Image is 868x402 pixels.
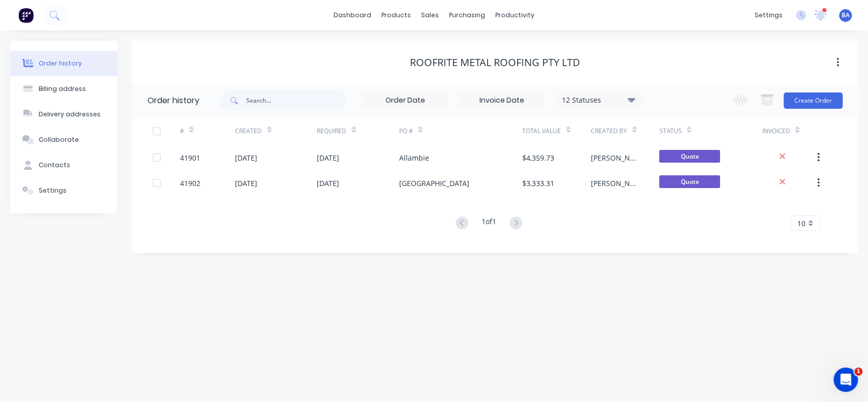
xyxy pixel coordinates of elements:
[10,152,117,178] button: Contacts
[246,90,347,111] input: Search...
[39,110,101,119] div: Delivery addresses
[522,178,554,189] div: $3,333.31
[235,178,257,189] div: [DATE]
[490,8,540,23] div: productivity
[659,127,681,136] div: Status
[317,152,339,163] div: [DATE]
[459,93,545,108] input: Invoice Date
[180,127,184,136] div: #
[235,127,262,136] div: Created
[18,8,34,23] img: Factory
[10,76,117,102] button: Billing address
[317,178,339,189] div: [DATE]
[659,150,720,163] span: Quote
[482,216,496,231] div: 1 of 1
[147,95,199,107] div: Order history
[363,93,448,108] input: Order Date
[10,102,117,127] button: Delivery addresses
[317,127,346,136] div: Required
[784,92,843,109] button: Create Order
[522,152,554,163] div: $4,359.73
[39,84,86,94] div: Billing address
[833,367,858,392] iframe: Intercom live chat
[10,51,117,76] button: Order history
[591,127,627,136] div: Created By
[762,117,817,145] div: Invoiced
[10,127,117,152] button: Collaborate
[39,59,82,68] div: Order history
[591,117,660,145] div: Created By
[376,8,416,23] div: products
[399,127,413,136] div: PO #
[399,178,469,189] div: [GEOGRAPHIC_DATA]
[762,127,790,136] div: Invoiced
[522,127,561,136] div: Total Value
[399,152,429,163] div: Allambie
[410,56,580,69] div: Roofrite Metal Roofing Pty Ltd
[556,95,641,106] div: 12 Statuses
[659,117,762,145] div: Status
[235,117,317,145] div: Created
[180,178,200,189] div: 41902
[39,186,67,195] div: Settings
[854,367,862,376] span: 1
[797,218,805,229] span: 10
[235,152,257,163] div: [DATE]
[399,117,522,145] div: PO #
[444,8,490,23] div: purchasing
[39,135,79,144] div: Collaborate
[522,117,591,145] div: Total Value
[750,8,788,23] div: settings
[659,175,720,188] span: Quote
[180,117,235,145] div: #
[591,152,639,163] div: [PERSON_NAME]
[416,8,444,23] div: sales
[591,178,639,189] div: [PERSON_NAME]
[10,178,117,203] button: Settings
[317,117,399,145] div: Required
[842,11,850,20] span: BA
[328,8,376,23] a: dashboard
[180,152,200,163] div: 41901
[39,161,70,170] div: Contacts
